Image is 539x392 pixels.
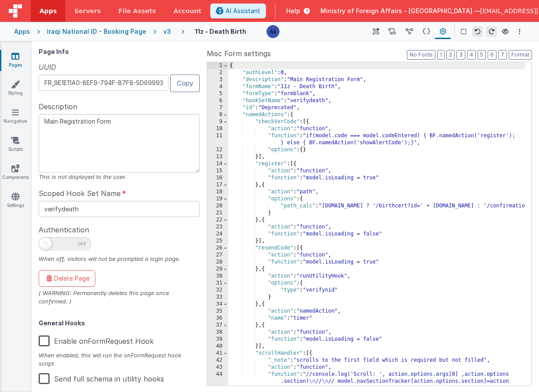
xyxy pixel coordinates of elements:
div: 5 [207,90,228,97]
button: 2 [446,50,455,60]
div: 42 [207,357,228,364]
button: 3 [456,50,465,60]
span: Authentication [39,225,89,235]
button: Delete Page [39,270,95,287]
div: 3 [207,76,228,83]
img: 1f6063d0be199a6b217d3045d703aa70 [267,25,279,38]
div: 1 [207,62,228,69]
div: 28 [207,259,228,266]
button: 7 [498,50,507,60]
div: 35 [207,308,228,315]
div: 41 [207,350,228,357]
div: This is not displayed to the user. [39,173,200,181]
div: 18 [207,189,228,196]
button: 5 [478,50,486,60]
div: 39 [207,336,228,343]
div: 31 [207,280,228,287]
span: Scoped Hook Set Name [39,188,121,199]
div: Iraqi National ID - Booking Page [47,27,146,36]
span: Servers [74,7,101,15]
div: 30 [207,273,228,280]
div: 9 [207,118,228,125]
strong: Page Info [39,48,69,55]
div: When enabled, this will run the onFormRequest hook script. [39,351,200,368]
div: 19 [207,196,228,203]
button: AI Assistant [210,4,266,18]
div: 36 [207,315,228,322]
div: 4 [207,83,228,90]
div: 21 [207,210,228,217]
button: 1 [437,50,445,60]
div: 43 [207,364,228,371]
div: 34 [207,301,228,308]
div: v3 [163,27,174,36]
button: Format [509,50,532,60]
div: 15 [207,167,228,175]
div: 23 [207,224,228,231]
span: Help [286,7,300,15]
label: Enable onFormRequest Hook [39,330,154,349]
div: 8 [207,111,228,118]
div: 14 [207,160,228,167]
div: 6 [207,97,228,104]
label: Send full schema in utility hooks [39,368,164,387]
span: AI Assistant [226,7,260,15]
div: 22 [207,217,228,224]
div: 40 [207,343,228,350]
span: Description [39,101,77,112]
span: File Assets [119,7,156,15]
div: ( WARNING: Permanently deletes this page once confirmed. ) [39,289,200,306]
div: When off, visitors will not be prompted a login page. [39,255,200,263]
div: 11 [207,132,228,146]
div: 17 [207,182,228,189]
div: 37 [207,322,228,329]
div: 33 [207,294,228,301]
h4: 11z - Death Birth [195,28,246,35]
div: 38 [207,329,228,336]
div: 25 [207,238,228,245]
div: 7 [207,104,228,111]
div: 29 [207,266,228,273]
button: 6 [488,50,496,60]
div: 32 [207,287,228,294]
div: 26 [207,245,228,252]
div: 24 [207,231,228,238]
div: 16 [207,175,228,182]
span: UUID [39,62,56,72]
button: Copy [170,75,200,92]
button: Options [514,26,525,37]
div: 20 [207,203,228,210]
span: Apps [40,7,57,15]
div: 10 [207,125,228,132]
div: 27 [207,252,228,259]
div: 2 [207,69,228,76]
span: Misc Form settings [207,48,271,59]
div: Apps [14,27,30,36]
span: Ministry of Foreign Affairs - [GEOGRAPHIC_DATA] — [320,7,480,15]
button: No Folds [407,50,435,60]
div: 12 [207,146,228,153]
button: 4 [467,50,476,60]
div: 13 [207,153,228,160]
strong: General Hooks [39,319,85,327]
